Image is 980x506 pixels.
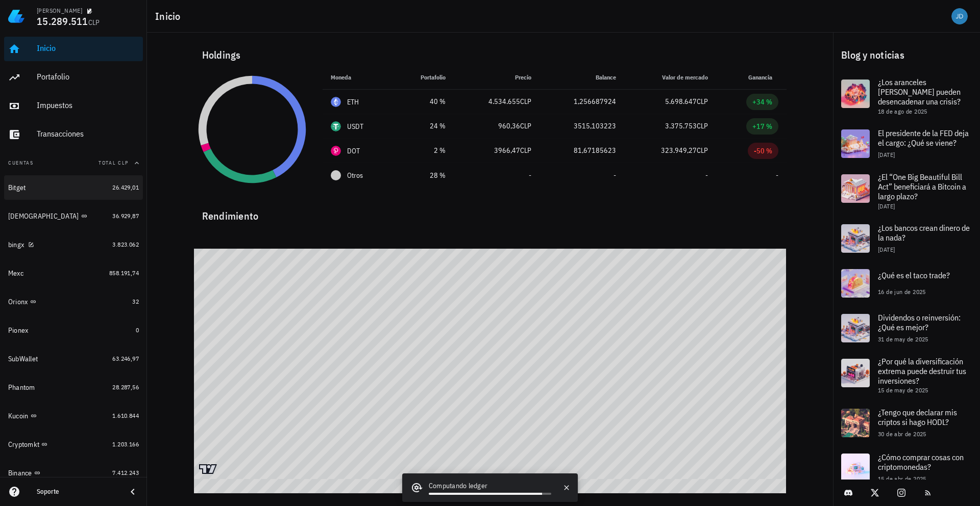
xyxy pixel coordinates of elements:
[4,289,143,314] a: Orionx 32
[776,171,778,180] span: -
[705,171,708,180] span: -
[878,223,970,243] span: ¿Los bancos crean dinero de la nada?
[347,97,359,107] div: ETH
[833,121,980,166] a: El presidente de la FED deja el cargo: ¿Qué se viene? [DATE]
[697,146,708,155] span: CLP
[748,73,778,81] span: Ganancia
[112,212,139,220] span: 36.929,87
[4,404,143,428] a: Kucoin 1.610.844
[878,288,926,296] span: 16 de jun de 2025
[454,65,540,90] th: Precio
[88,18,100,27] span: CLP
[878,356,966,386] span: ¿Por qué la diversificación extrema puede destruir tus inversiones?
[951,8,968,24] div: avatar
[529,171,531,180] span: -
[331,146,341,156] div: DOT-icon
[4,318,143,342] a: Pionex 0
[132,298,139,305] span: 32
[520,97,531,106] span: CLP
[394,65,454,90] th: Portafolio
[833,351,980,401] a: ¿Por qué la diversificación extrema puede destruir tus inversiones? 15 de may de 2025
[833,306,980,351] a: Dividendos o reinversión: ¿Qué es mejor? 31 de may de 2025
[37,100,139,110] div: Impuestos
[661,146,697,155] span: 323.949,27
[4,122,143,147] a: Transacciones
[833,445,980,490] a: ¿Cómo comprar cosas con criptomonedas? 15 de abr de 2025
[878,386,928,394] span: 15 de may de 2025
[8,212,79,221] div: [DEMOGRAPHIC_DATA]
[548,121,616,131] div: 3515,103223
[833,71,980,121] a: ¿Los aranceles [PERSON_NAME] pueden desencadenar una crisis? 18 de ago de 2025
[37,488,118,496] div: Soporte
[878,407,957,427] span: ¿Tengo que declarar mis criptos si hago HODL?
[752,121,772,131] div: +17 %
[112,183,139,191] span: 26.429,01
[878,246,895,253] span: [DATE]
[540,65,624,90] th: Balance
[402,145,446,156] div: 2 %
[8,412,29,420] div: Kucoin
[8,269,23,278] div: Mexc
[347,146,360,156] div: DOT
[520,146,531,155] span: CLP
[833,401,980,445] a: ¿Tengo que declarar mis criptos si hago HODL? 30 de abr de 2025
[878,312,961,332] span: Dividendos o reinversión: ¿Qué es mejor?
[136,326,139,334] span: 0
[155,8,185,24] h1: Inicio
[878,128,969,148] span: El presidente de la FED deja el cargo: ¿Qué se viene?
[752,97,772,107] div: +34 %
[878,172,966,201] span: ¿El “One Big Beautiful Bill Act” beneficiará a Bitcoin a largo plazo?
[37,14,88,28] span: 15.289.511
[347,121,364,131] div: USDT
[4,94,143,118] a: Impuestos
[8,298,28,306] div: Orionx
[4,375,143,400] a: Phantom 28.287,56
[878,270,950,280] span: ¿Qué es el taco trade?
[8,326,29,335] div: Pionex
[347,170,363,181] span: Otros
[4,232,143,257] a: bingx 3.823.062
[112,241,139,248] span: 3.823.062
[112,383,139,391] span: 28.287,56
[323,65,394,90] th: Moneda
[112,355,139,362] span: 63.246,97
[4,65,143,90] a: Portafolio
[8,183,26,192] div: Bitget
[112,469,139,476] span: 7.412.243
[494,146,520,155] span: 3966,47
[833,166,980,216] a: ¿El “One Big Beautiful Bill Act” beneficiará a Bitcoin a largo plazo? [DATE]
[109,269,139,277] span: 858.191,74
[429,481,551,493] div: Computando ledger
[878,430,926,438] span: 30 de abr de 2025
[878,475,926,483] span: 15 de abr de 2025
[488,97,520,106] span: 4.534.655
[878,452,964,472] span: ¿Cómo comprar cosas con criptomonedas?
[37,72,139,82] div: Portafolio
[194,39,787,71] div: Holdings
[665,97,697,106] span: 5.698.647
[402,170,446,181] div: 28 %
[194,200,787,224] div: Rendimiento
[8,440,39,449] div: Cryptomkt
[331,121,341,131] div: USDT-icon
[614,171,616,180] span: -
[697,97,708,106] span: CLP
[833,261,980,306] a: ¿Qué es el taco trade? 16 de jun de 2025
[37,7,82,15] div: [PERSON_NAME]
[833,216,980,261] a: ¿Los bancos crean dinero de la nada? [DATE]
[4,204,143,228] a: [DEMOGRAPHIC_DATA] 36.929,87
[4,175,143,200] a: Bitget 26.429,01
[8,241,24,249] div: bingx
[548,145,616,156] div: 81,67185623
[8,355,38,363] div: SubWallet
[331,97,341,107] div: ETH-icon
[665,121,697,130] span: 3.375.753
[4,432,143,457] a: Cryptomkt 1.203.166
[402,121,446,131] div: 24 %
[697,121,708,130] span: CLP
[4,261,143,285] a: Mexc 858.191,74
[754,146,772,156] div: -50 %
[37,43,139,53] div: Inicio
[520,121,531,130] span: CLP
[402,96,446,107] div: 40 %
